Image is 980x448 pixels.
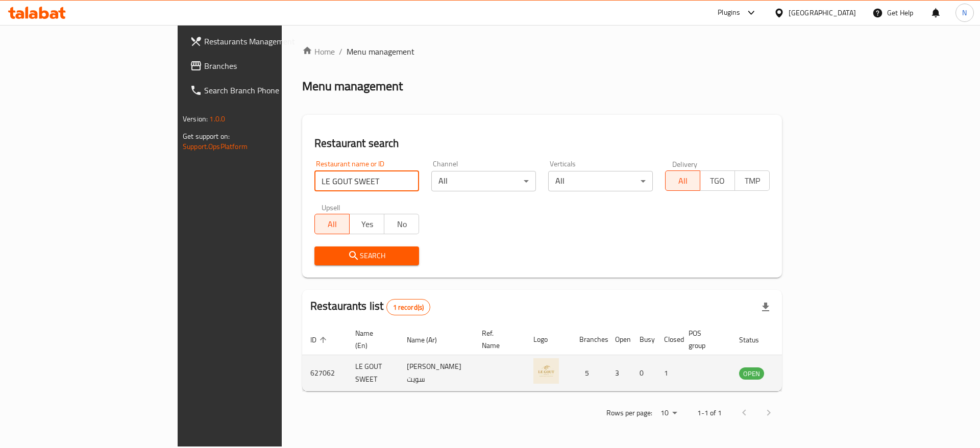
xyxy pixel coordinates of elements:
[571,355,607,391] td: 5
[482,327,513,352] span: Ref. Name
[183,130,230,143] span: Get support on:
[355,327,386,352] span: Name (En)
[314,136,770,151] h2: Restaurant search
[656,406,681,421] div: Rows per page:
[204,84,333,96] span: Search Branch Phone
[310,334,330,346] span: ID
[209,112,225,126] span: 1.0.0
[302,45,782,58] nav: breadcrumb
[689,327,719,352] span: POS group
[182,78,341,103] a: Search Branch Phone
[322,204,340,211] label: Upsell
[607,355,631,391] td: 3
[388,217,415,232] span: No
[386,299,431,315] div: Total records count
[319,217,346,232] span: All
[697,407,722,419] p: 1-1 of 1
[789,7,856,18] div: [GEOGRAPHIC_DATA]
[354,217,380,232] span: Yes
[204,35,333,47] span: Restaurants Management
[704,173,731,188] span: TGO
[533,358,559,384] img: LE GOUT SWEET
[347,45,414,58] span: Menu management
[314,246,419,265] button: Search
[302,78,403,94] h2: Menu management
[571,324,607,355] th: Branches
[665,170,700,191] button: All
[700,170,735,191] button: TGO
[407,334,450,346] span: Name (Ar)
[431,171,536,191] div: All
[962,7,967,18] span: N
[182,29,341,54] a: Restaurants Management
[399,355,474,391] td: [PERSON_NAME] سويت
[384,214,419,234] button: No
[734,170,770,191] button: TMP
[525,324,571,355] th: Logo
[548,171,653,191] div: All
[314,171,419,191] input: Search for restaurant name or ID..
[323,250,411,262] span: Search
[183,140,248,153] a: Support.OpsPlatform
[310,298,430,315] h2: Restaurants list
[672,160,698,167] label: Delivery
[204,60,333,72] span: Branches
[739,173,766,188] span: TMP
[183,112,208,126] span: Version:
[349,214,384,234] button: Yes
[387,303,430,312] span: 1 record(s)
[739,334,772,346] span: Status
[302,324,820,391] table: enhanced table
[182,54,341,78] a: Branches
[656,324,680,355] th: Closed
[606,407,652,419] p: Rows per page:
[607,324,631,355] th: Open
[631,355,656,391] td: 0
[718,7,740,19] div: Plugins
[670,173,696,188] span: All
[739,368,764,380] span: OPEN
[656,355,680,391] td: 1
[753,295,778,319] div: Export file
[631,324,656,355] th: Busy
[347,355,399,391] td: LE GOUT SWEET
[314,214,350,234] button: All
